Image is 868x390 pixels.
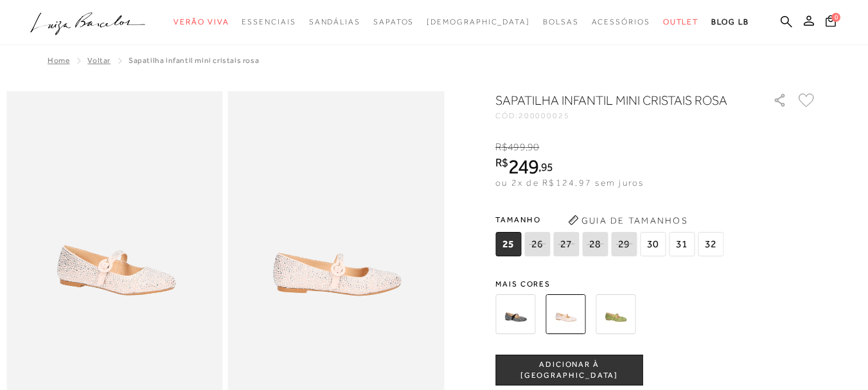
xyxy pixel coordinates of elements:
[543,17,579,26] span: Bolsas
[309,10,360,34] a: noSubCategoriesText
[526,141,540,153] i: ,
[543,10,579,34] a: noSubCategoriesText
[592,10,650,34] a: noSubCategoriesText
[518,111,570,120] span: 200000025
[669,232,695,256] span: 31
[496,359,642,382] span: ADICIONAR À [GEOGRAPHIC_DATA]
[373,10,414,34] a: noSubCategoriesText
[553,232,579,256] span: 27
[822,14,840,31] button: 0
[242,17,296,26] span: Essenciais
[592,17,650,26] span: Acessórios
[427,17,530,26] span: [DEMOGRAPHIC_DATA]
[495,355,643,386] button: ADICIONAR À [GEOGRAPHIC_DATA]
[128,56,259,65] span: SAPATILHA INFANTIL MINI CRISTAIS ROSA
[611,232,637,256] span: 29
[373,17,414,26] span: Sapatos
[545,294,585,334] img: SAPATILHA INFANTIL MINI CRISTAIS ROSA
[173,10,229,34] a: noSubCategoriesText
[640,232,666,256] span: 30
[596,294,635,334] img: SAPATILHA INFANTIL MINI CRISTAIS VERDE MUSGO
[495,210,727,229] span: Tamanho
[582,232,608,256] span: 28
[563,210,692,231] button: Guia de Tamanhos
[495,280,817,288] span: Mais cores
[711,17,748,26] span: BLOG LB
[242,10,296,34] a: noSubCategoriesText
[495,141,508,153] i: R$
[527,141,539,153] span: 90
[831,13,840,22] span: 0
[309,17,360,26] span: Sandálias
[541,160,553,173] span: 95
[508,141,525,153] span: 499
[495,112,752,120] div: CÓD:
[48,56,69,65] a: Home
[508,155,538,178] span: 249
[495,294,535,334] img: SAPATILHA INFANTIL MINI CRISTAIS PRETA
[698,232,723,256] span: 32
[495,157,508,168] i: R$
[87,56,111,65] a: Voltar
[663,17,699,26] span: Outlet
[495,91,736,109] h1: SAPATILHA INFANTIL MINI CRISTAIS ROSA
[524,232,550,256] span: 26
[495,232,521,256] span: 25
[173,17,229,26] span: Verão Viva
[663,10,699,34] a: noSubCategoriesText
[495,177,644,188] span: ou 2x de R$124,97 sem juros
[711,10,748,34] a: BLOG LB
[538,161,553,173] i: ,
[427,10,530,34] a: noSubCategoriesText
